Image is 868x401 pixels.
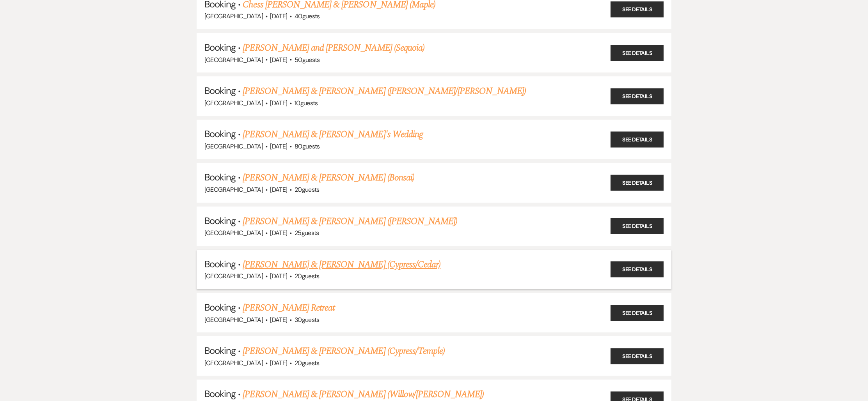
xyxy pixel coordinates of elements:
span: 10 guests [295,99,318,107]
span: [GEOGRAPHIC_DATA] [204,316,263,324]
a: See Details [611,131,664,147]
span: 30 guests [295,316,320,324]
span: [GEOGRAPHIC_DATA] [204,359,263,367]
span: Booking [204,215,236,227]
span: Booking [204,171,236,183]
span: [DATE] [270,56,287,64]
span: [DATE] [270,185,287,194]
a: [PERSON_NAME] & [PERSON_NAME] (Bonsai) [243,171,414,185]
span: Booking [204,128,236,140]
a: See Details [611,175,664,191]
a: See Details [611,45,664,61]
a: See Details [611,88,664,104]
span: 25 guests [295,229,319,237]
span: [DATE] [270,316,287,324]
a: See Details [611,305,664,321]
span: [GEOGRAPHIC_DATA] [204,142,263,150]
a: See Details [611,348,664,364]
a: See Details [611,2,664,18]
a: [PERSON_NAME] & [PERSON_NAME]'s Wedding [243,127,423,141]
span: Booking [204,41,236,53]
a: [PERSON_NAME] & [PERSON_NAME] ([PERSON_NAME]/[PERSON_NAME]) [243,84,525,98]
span: [GEOGRAPHIC_DATA] [204,272,263,280]
span: 40 guests [295,12,320,20]
span: [DATE] [270,272,287,280]
span: Booking [204,344,236,357]
a: [PERSON_NAME] and [PERSON_NAME] (Sequoia) [243,41,424,55]
a: See Details [611,218,664,234]
span: [DATE] [270,359,287,367]
span: [GEOGRAPHIC_DATA] [204,56,263,64]
span: [DATE] [270,229,287,237]
a: See Details [611,261,664,277]
span: 80 guests [295,142,320,150]
span: 20 guests [295,185,320,194]
span: [DATE] [270,12,287,20]
span: Booking [204,388,236,400]
span: Booking [204,85,236,97]
span: [DATE] [270,99,287,107]
span: Booking [204,301,236,313]
a: [PERSON_NAME] & [PERSON_NAME] ([PERSON_NAME]) [243,214,457,228]
span: [GEOGRAPHIC_DATA] [204,12,263,20]
a: [PERSON_NAME] & [PERSON_NAME] (Cypress/Cedar) [243,258,440,272]
a: [PERSON_NAME] Retreat [243,301,335,315]
span: [DATE] [270,142,287,150]
span: Booking [204,258,236,270]
span: 20 guests [295,359,320,367]
span: [GEOGRAPHIC_DATA] [204,229,263,237]
span: [GEOGRAPHIC_DATA] [204,99,263,107]
span: [GEOGRAPHIC_DATA] [204,185,263,194]
a: [PERSON_NAME] & [PERSON_NAME] (Cypress/Temple) [243,344,445,358]
span: 20 guests [295,272,320,280]
span: 50 guests [295,56,320,64]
